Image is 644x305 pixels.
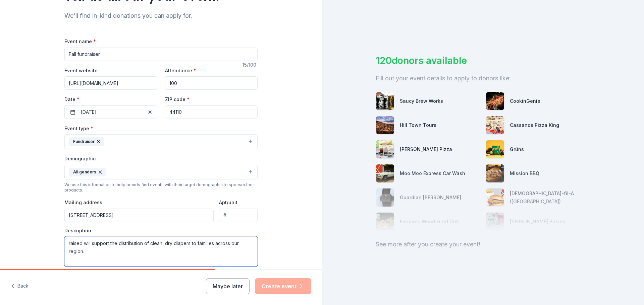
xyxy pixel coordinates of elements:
div: Fundraiser [69,137,104,146]
img: photo for Dewey's Pizza [376,140,394,158]
button: Maybe later [206,278,250,294]
input: 12345 (U.S. only) [165,105,258,119]
button: All genders [64,165,258,179]
label: Attendance [165,67,196,74]
label: Event name [64,38,96,45]
label: Date [64,96,157,103]
div: [PERSON_NAME] Pizza [400,145,452,153]
img: photo for Hill Town Tours [376,116,394,134]
textarea: raised will support the distribution of clean, dry diapers to families across our region. [64,236,258,266]
label: Demographic [64,155,96,162]
button: Back [11,279,29,293]
div: Cassanos Pizza King [510,121,559,129]
div: CookinGenie [510,97,540,105]
button: Fundraiser [64,134,258,149]
input: Spring Fundraiser [64,48,258,61]
input: https://www... [64,76,157,90]
div: We use this information to help brands find events with their target demographic to sponsor their... [64,182,258,193]
img: photo for CookinGenie [486,92,504,110]
label: Event type [64,125,93,132]
button: [DATE] [64,105,157,119]
div: Grüns [510,145,524,153]
div: See more after you create your event! [376,239,590,250]
label: Apt/unit [219,199,237,206]
label: Mailing address [64,199,102,206]
label: Description [64,227,91,234]
input: Enter a US address [64,209,214,222]
div: 120 donors available [376,54,590,68]
img: photo for Saucy Brew Works [376,92,394,110]
div: We'll find in-kind donations you can apply for. [64,10,258,21]
label: Event website [64,67,98,74]
div: Saucy Brew Works [400,97,443,105]
label: ZIP code [165,96,190,103]
div: Hill Town Tours [400,121,436,129]
div: All genders [69,168,106,176]
input: 20 [165,76,258,90]
input: # [219,209,258,222]
div: Fill out your event details to apply to donors like: [376,73,590,84]
img: photo for Grüns [486,140,504,158]
div: 15 /100 [243,61,258,69]
img: photo for Cassanos Pizza King [486,116,504,134]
